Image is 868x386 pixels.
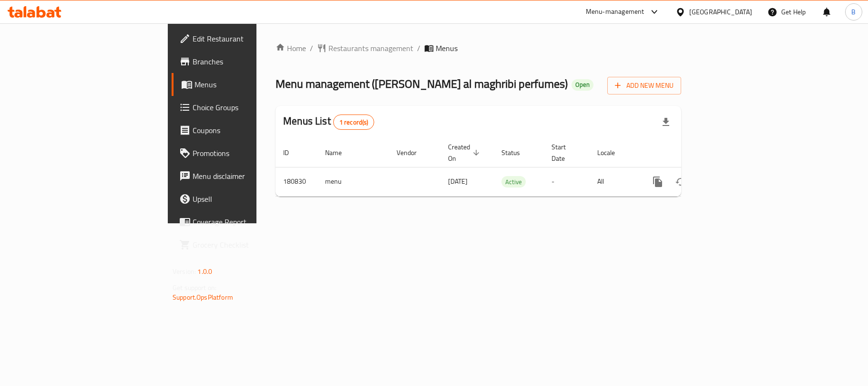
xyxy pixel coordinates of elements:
a: Upsell [172,188,313,210]
span: Edit Restaurant [193,33,305,44]
a: Edit Restaurant [172,27,313,50]
a: Coupons [172,119,313,142]
td: menu [317,167,389,196]
a: Branches [172,50,313,73]
span: Coupons [193,125,305,136]
button: Change Status [669,170,692,193]
span: Choice Groups [193,102,305,113]
a: Support.OpsPlatform [173,291,233,303]
a: Choice Groups [172,96,313,119]
div: Total records count [333,115,375,130]
span: Name [325,147,354,158]
span: Created On [448,141,482,164]
span: ID [283,147,301,158]
span: 1 record(s) [334,118,374,127]
button: Add New Menu [607,77,681,94]
span: Upsell [193,193,305,205]
span: Start Date [551,141,578,164]
span: Open [572,81,593,89]
span: Promotions [193,147,305,159]
span: Locale [597,147,627,158]
th: Actions [639,138,745,167]
span: Menu disclaimer [193,170,305,182]
span: Grocery Checklist [193,239,305,250]
a: Restaurants management [317,42,413,54]
span: Active [501,177,526,188]
span: Coverage Report [193,216,305,228]
span: [DATE] [448,175,468,188]
td: - [544,167,590,196]
a: Promotions [172,142,313,165]
span: Branches [193,56,305,67]
span: Menus [436,42,458,54]
a: Grocery Checklist [172,233,313,256]
table: enhanced table [276,138,745,197]
a: Coverage Report [172,210,313,233]
span: Version: [173,265,196,278]
div: Active [501,176,526,188]
span: Restaurants management [328,42,413,54]
a: Menus [172,73,313,96]
h2: Menus List [283,114,374,130]
span: Get support on: [173,282,216,294]
span: 1.0.0 [197,265,212,278]
span: B [851,7,856,17]
span: Add New Menu [615,80,674,92]
nav: breadcrumb [276,42,681,54]
div: Export file [654,111,677,134]
div: Open [572,79,593,91]
button: more [646,170,669,193]
td: All [590,167,639,196]
span: Vendor [397,147,429,158]
div: Menu-management [586,6,644,18]
span: Status [501,147,532,158]
span: Menus [194,79,305,90]
a: Menu disclaimer [172,165,313,188]
div: [GEOGRAPHIC_DATA] [689,7,752,17]
span: Menu management ( [PERSON_NAME] al maghribi perfumes ) [276,73,568,94]
li: / [417,42,420,54]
